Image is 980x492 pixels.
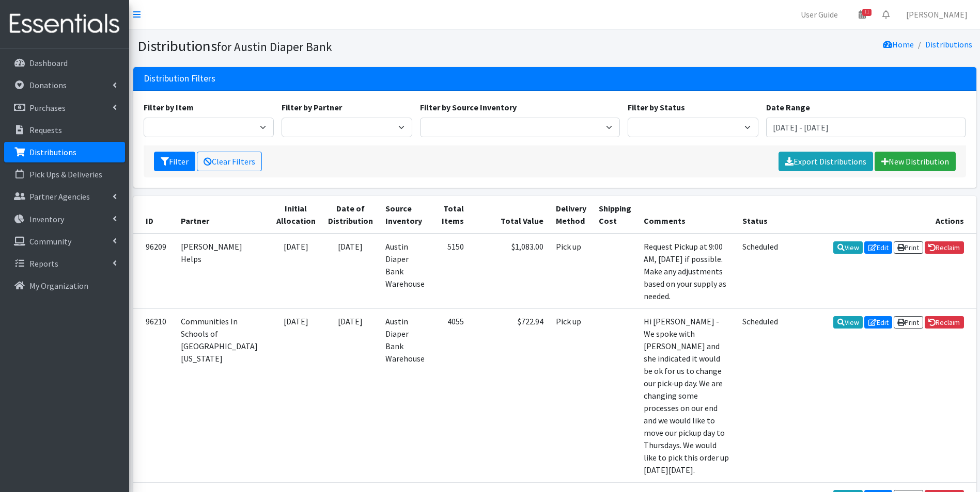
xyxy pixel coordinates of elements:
[4,231,125,252] a: Community
[270,308,322,482] td: [DATE]
[833,241,863,254] a: View
[4,142,125,162] a: Distributions
[4,209,125,229] a: Inventory
[29,281,88,291] p: My Organization
[875,152,956,171] a: New Distribution
[637,196,736,234] th: Comments
[379,308,431,482] td: Austin Diaper Bank Warehouse
[270,196,322,234] th: Initial Allocation
[736,234,784,309] td: Scheduled
[270,234,322,309] td: [DATE]
[883,39,914,50] a: Home
[144,73,215,84] h3: Distribution Filters
[470,196,550,234] th: Total Value
[864,241,892,254] a: Edit
[175,234,270,309] td: [PERSON_NAME] Helps
[925,316,964,329] a: Reclaim
[29,80,67,90] p: Donations
[4,186,125,207] a: Partner Agencies
[736,196,784,234] th: Status
[29,236,71,247] p: Community
[154,152,195,171] button: Filter
[175,196,270,234] th: Partner
[133,308,175,482] td: 96210
[898,4,976,25] a: [PERSON_NAME]
[779,152,873,171] a: Export Distributions
[322,308,379,482] td: [DATE]
[144,101,194,113] label: Filter by Item
[322,196,379,234] th: Date of Distribution
[379,196,431,234] th: Source Inventory
[29,191,90,202] p: Partner Agencies
[29,169,102,179] p: Pick Ups & Deliveries
[925,241,964,254] a: Reclaim
[470,308,550,482] td: $722.94
[593,196,637,234] th: Shipping Cost
[137,37,551,55] h1: Distributions
[550,196,593,234] th: Delivery Method
[784,196,976,234] th: Actions
[894,316,923,329] a: Print
[29,214,64,224] p: Inventory
[470,234,550,309] td: $1,083.00
[4,75,125,95] a: Donations
[550,308,593,482] td: Pick up
[4,53,125,73] a: Dashboard
[197,152,262,171] a: Clear Filters
[133,234,175,309] td: 96209
[4,164,125,185] a: Pick Ups & Deliveries
[766,118,966,137] input: January 1, 2011 - December 31, 2011
[322,234,379,309] td: [DATE]
[637,308,736,482] td: Hi [PERSON_NAME] - We spoke with [PERSON_NAME] and she indicated it would be ok for us to change ...
[792,4,846,25] a: User Guide
[850,4,874,25] a: 11
[736,308,784,482] td: Scheduled
[379,234,431,309] td: Austin Diaper Bank Warehouse
[420,101,517,113] label: Filter by Source Inventory
[4,120,125,140] a: Requests
[29,125,62,135] p: Requests
[133,196,175,234] th: ID
[431,234,470,309] td: 5150
[29,103,66,113] p: Purchases
[175,308,270,482] td: Communities In Schools of [GEOGRAPHIC_DATA][US_STATE]
[550,234,593,309] td: Pick up
[628,101,685,113] label: Filter by Status
[894,241,923,254] a: Print
[4,275,125,296] a: My Organization
[431,308,470,482] td: 4055
[29,258,58,269] p: Reports
[833,316,863,329] a: View
[29,147,76,157] p: Distributions
[637,234,736,309] td: Request Pickup at 9:00 AM, [DATE] if possible. Make any adjustments based on your supply as needed.
[217,39,332,54] small: for Austin Diaper Bank
[925,39,972,50] a: Distributions
[766,101,810,113] label: Date Range
[862,9,872,16] span: 11
[282,101,342,113] label: Filter by Partner
[431,196,470,234] th: Total Items
[4,97,125,118] a: Purchases
[4,7,125,41] img: HumanEssentials
[29,58,68,68] p: Dashboard
[864,316,892,329] a: Edit
[4,253,125,274] a: Reports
